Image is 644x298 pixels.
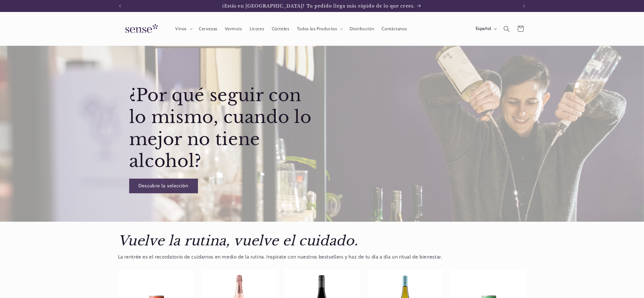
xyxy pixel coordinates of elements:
span: Cócteles [272,26,289,32]
a: Contáctanos [378,22,411,35]
p: La rentrée es el recordatorio de cuidarnos en medio de la rutina. Inspírate con nuestros bestsell... [118,253,526,261]
a: Cócteles [268,22,293,35]
span: Contáctanos [381,26,407,32]
summary: Búsqueda [500,22,513,36]
span: Cervezas [199,26,217,32]
a: Distribución [346,22,378,35]
img: Sense [118,20,163,37]
span: Todos los Productos [297,26,337,32]
summary: Vinos [171,22,195,35]
button: Español [472,23,500,35]
a: Sense [116,18,165,40]
h2: ¿Por qué seguir con lo mismo, cuando lo mejor no tiene alcohol? [129,84,321,172]
a: Vermuts [221,22,246,35]
summary: Todos los Productos [293,22,346,35]
span: ¿Estás en [GEOGRAPHIC_DATA]? Tu pedido llega más rápido de lo que crees. [222,3,415,9]
em: Vuelve la rutina, vuelve el cuidado. [118,232,358,249]
a: Cervezas [195,22,221,35]
span: Licores [250,26,264,32]
span: Español [476,25,491,32]
span: Distribución [350,26,374,32]
a: Descubre la selección [129,179,198,193]
span: Vermuts [225,26,242,32]
a: Licores [246,22,268,35]
span: Vinos [175,26,187,32]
